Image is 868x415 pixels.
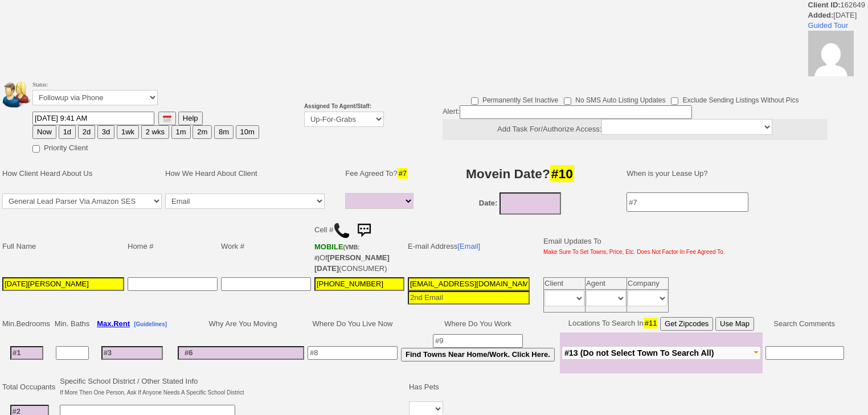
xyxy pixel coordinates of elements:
td: Where Do You Live Now [306,315,399,332]
h3: Movein Date? [427,163,614,184]
span: #11 [644,318,658,328]
input: #6 [178,346,304,360]
label: Exclude Sending Listings Without Pics [671,92,799,105]
font: If More Then One Person, Ask If Anyone Needs A Specific School District [60,389,244,396]
button: Help [178,112,203,125]
button: 2d [78,125,95,139]
input: #7 [627,192,748,212]
label: Priority Client [32,140,88,153]
b: Assigned To Agent/Staff: [304,103,371,109]
button: 2 wks [141,125,169,139]
img: sms.png [353,219,375,242]
td: Specific School District / Other Stated Info [58,375,245,400]
td: Full Name [1,217,126,276]
td: Min. [1,315,53,332]
input: #8 [308,346,398,360]
div: Alert: [443,105,828,140]
td: Cell # Of (CONSUMER) [313,217,406,276]
b: [Guidelines] [134,321,167,327]
b: [PERSON_NAME][DATE] [314,253,390,273]
input: Permanently Set Inactive [471,97,478,105]
td: Agent [586,278,627,290]
button: Find Towns Near Home/Work. Click Here. [401,348,555,361]
td: Where Do You Work [399,315,556,332]
span: Bedrooms [17,319,50,328]
td: Why Are You Moving [176,315,306,332]
img: e8b3e50ae6f5cc0e28c16060a66ae22f [808,31,854,76]
button: 1wk [117,125,139,139]
a: Guided Tour [808,21,849,30]
button: 2m [193,125,212,139]
b: Max. [97,319,130,328]
b: Added: [808,11,834,19]
input: #1 [10,346,43,360]
td: When is your Lease Up? [615,157,846,191]
a: [Email] [457,242,480,250]
span: #10 [550,165,574,182]
td: Search Comments [763,315,846,332]
img: people.png [3,82,37,108]
img: [calendar icon] [163,114,171,123]
button: 1d [59,125,76,139]
a: [Guidelines] [134,319,167,328]
img: call.png [333,222,350,239]
button: Get Zipcodes [660,317,713,331]
b: Client ID: [808,1,841,9]
font: MOBILE [314,243,343,251]
td: E-mail Address [406,217,531,276]
label: No SMS Auto Listing Updates [564,92,665,105]
font: Status: [32,81,158,102]
button: 1m [171,125,191,139]
input: 1st Email - Question #0 [408,277,530,291]
input: No SMS Auto Listing Updates [564,97,571,105]
td: Has Pets [407,375,445,400]
b: T-Mobile USA, Inc. [314,243,359,262]
nobr: Locations To Search In [568,319,754,327]
td: Min. Baths [53,315,91,332]
input: Priority Client [32,145,40,153]
font: Make Sure To Set Towns, Price, Etc. Does Not Factor In Fee Agreed To. [543,249,725,255]
button: #13 (Do not Select Town To Search All) [562,346,761,360]
td: Work # [219,217,313,276]
span: #7 [398,168,408,179]
input: Exclude Sending Listings Without Pics [671,97,678,105]
b: Date: [479,199,498,207]
span: Rent [113,319,130,328]
button: Now [32,125,56,139]
td: How Client Heard About Us [1,157,163,191]
button: 8m [214,125,234,139]
button: 3d [97,125,114,139]
label: Permanently Set Inactive [471,92,558,105]
td: Company [627,278,669,290]
input: 2nd Email [408,291,530,305]
td: How We Heard About Client [163,157,338,191]
span: #13 (Do not Select Town To Search All) [564,348,714,358]
button: Use Map [715,317,754,331]
td: Home # [126,217,219,276]
td: Total Occupants [1,375,58,400]
input: #9 [433,334,523,348]
td: Fee Agreed To? [343,157,419,191]
input: #3 [101,346,163,360]
td: Email Updates To [535,217,727,276]
button: 10m [236,125,259,139]
td: Client [544,278,586,290]
center: Add Task For/Authorize Access: [443,119,828,140]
